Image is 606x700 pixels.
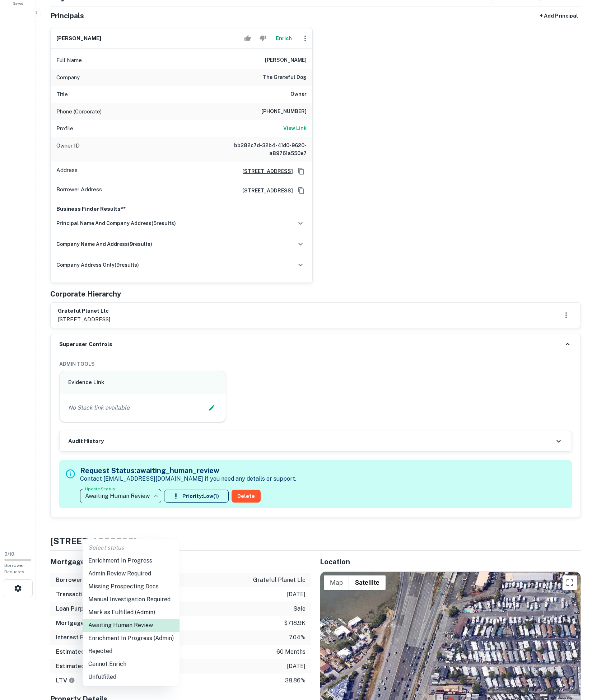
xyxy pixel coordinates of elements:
[83,606,180,619] li: Mark as Fulfilled (Admin)
[83,567,180,580] li: Admin Review Required
[83,619,180,632] li: Awaiting Human Review
[83,671,180,683] li: Unfulfilled
[83,593,180,606] li: Manual Investigation Required
[83,580,180,593] li: Missing Prospecting Docs
[83,658,180,671] li: Cannot Enrich
[83,554,180,567] li: Enrichment In Progress
[570,643,606,677] iframe: Chat Widget
[83,645,180,658] li: Rejected
[83,632,180,645] li: Enrichment In Progress (Admin)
